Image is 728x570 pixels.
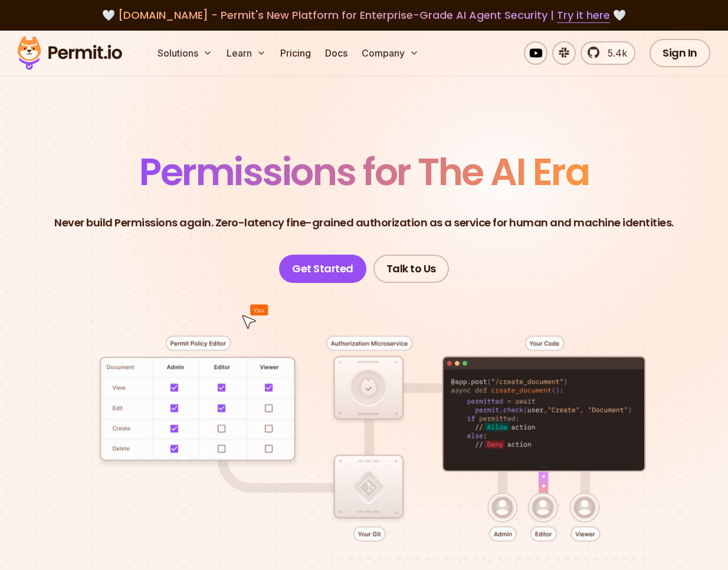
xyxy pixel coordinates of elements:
p: Never build Permissions again. Zero-latency fine-grained authorization as a service for human and... [54,215,674,231]
a: Docs [320,41,352,65]
button: Learn [222,41,271,65]
button: Company [357,41,424,65]
a: Sign In [650,39,710,67]
a: Get Started [279,255,366,283]
img: Permit logo [12,33,127,73]
a: Try it here [557,8,610,23]
span: [DOMAIN_NAME] - Permit's New Platform for Enterprise-Grade AI Agent Security | [118,8,610,22]
span: Permissions for The AI Era [139,146,589,198]
div: 🤍 🤍 [28,7,700,24]
button: Solutions [153,41,217,65]
a: 5.4k [581,41,635,65]
span: 5.4k [601,46,627,60]
a: Pricing [276,41,316,65]
a: Talk to Us [373,255,449,283]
